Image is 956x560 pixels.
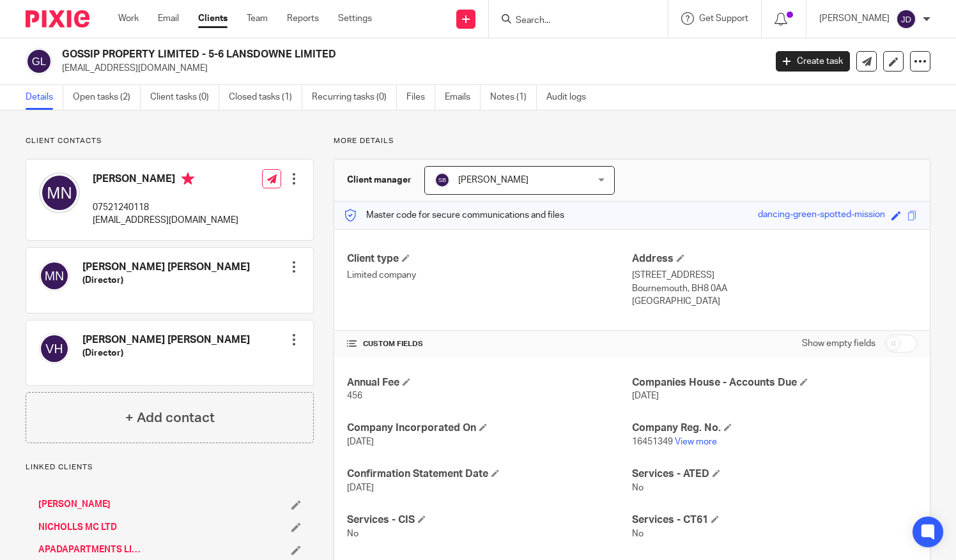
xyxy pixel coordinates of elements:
[435,172,450,188] img: svg%3E
[287,12,319,25] a: Reports
[93,201,238,214] p: 07521240118
[39,333,70,364] img: svg%3E
[39,172,80,213] img: svg%3E
[347,376,632,390] h4: Annual Fee
[347,252,632,266] h4: Client type
[347,339,632,349] h4: CUSTOM FIELDS
[347,513,632,527] h4: Services - CIS
[632,391,659,400] span: [DATE]
[26,136,314,146] p: Client contacts
[93,214,238,227] p: [EMAIL_ADDRESS][DOMAIN_NAME]
[38,498,111,511] a: [PERSON_NAME]
[632,483,644,492] span: No
[181,172,194,185] i: Primary
[776,51,850,72] a: Create task
[802,337,875,350] label: Show empty fields
[514,15,629,27] input: Search
[632,295,917,308] p: [GEOGRAPHIC_DATA]
[632,252,917,266] h4: Address
[26,48,52,75] img: svg%3E
[229,85,302,110] a: Closed tasks (1)
[26,85,63,110] a: Details
[82,261,250,274] h4: [PERSON_NAME] [PERSON_NAME]
[632,282,917,295] p: Bournemouth, BH8 0AA
[896,9,916,29] img: svg%3E
[150,85,219,110] a: Client tasks (0)
[125,408,215,428] h4: + Add contact
[546,85,596,110] a: Audit logs
[347,529,358,538] span: No
[198,12,227,25] a: Clients
[458,176,528,185] span: [PERSON_NAME]
[62,48,618,61] h2: GOSSIP PROPERTY LIMITED - 5-6 LANSDOWNE LIMITED
[73,85,141,110] a: Open tasks (2)
[632,437,673,446] span: 16451349
[445,85,481,110] a: Emails
[347,391,362,400] span: 456
[632,513,917,527] h4: Services - CT61
[819,12,890,25] p: [PERSON_NAME]
[347,174,412,186] h3: Client manager
[758,208,885,223] div: dancing-green-spotted-mission
[118,12,139,25] a: Work
[347,483,374,492] span: [DATE]
[26,10,89,27] img: Pixie
[699,14,748,23] span: Get Support
[406,85,435,110] a: Files
[312,85,397,110] a: Recurring tasks (0)
[247,12,268,25] a: Team
[632,467,917,481] h4: Services - ATED
[82,274,250,287] h5: (Director)
[39,261,70,291] img: svg%3E
[82,347,250,359] h5: (Director)
[344,209,564,222] p: Master code for secure communications and files
[93,172,238,188] h4: [PERSON_NAME]
[347,421,632,435] h4: Company Incorporated On
[347,269,632,282] p: Limited company
[82,333,250,347] h4: [PERSON_NAME] [PERSON_NAME]
[62,62,757,75] p: [EMAIL_ADDRESS][DOMAIN_NAME]
[338,12,372,25] a: Settings
[158,12,179,25] a: Email
[347,467,632,481] h4: Confirmation Statement Date
[334,136,930,146] p: More details
[632,421,917,435] h4: Company Reg. No.
[632,529,644,538] span: No
[490,85,537,110] a: Notes (1)
[347,437,374,446] span: [DATE]
[38,543,143,556] a: APADAPARTMENTS LIMITED
[38,521,117,534] a: NICHOLLS MC LTD
[632,376,917,390] h4: Companies House - Accounts Due
[26,462,314,473] p: Linked clients
[675,437,717,446] a: View more
[632,269,917,282] p: [STREET_ADDRESS]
